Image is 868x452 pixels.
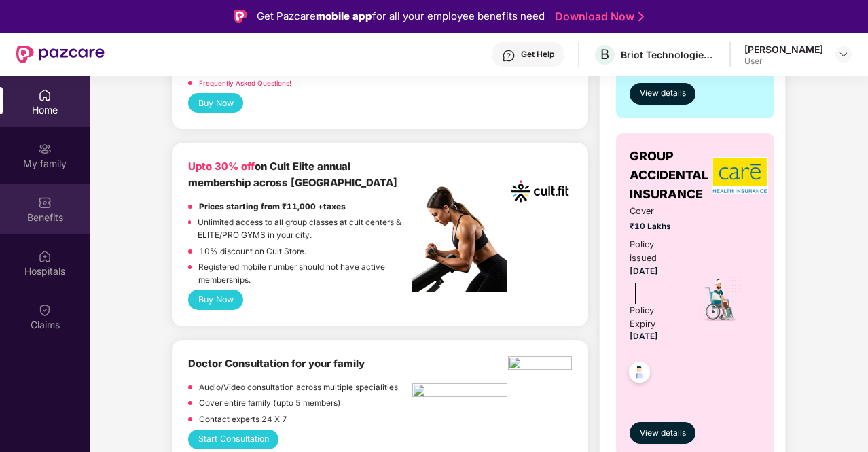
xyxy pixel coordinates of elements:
p: Registered mobile number should not have active memberships. [198,261,412,286]
div: Get Pazcare for all your employee benefits need [257,8,545,24]
button: Buy Now [188,290,243,309]
img: cult.png [508,159,572,223]
img: New Pazcare Logo [16,46,105,63]
img: pngtree-physiotherapy-physiotherapist-rehab-disability-stretching-png-image_6063262.png [412,383,507,401]
b: Upto 30% off [188,160,255,173]
button: Buy Now [188,93,243,113]
img: Stroke [638,10,644,24]
strong: Prices starting from ₹11,000 +taxes [199,202,346,211]
img: svg+xml;base64,PHN2ZyB4bWxucz0iaHR0cDovL3d3dy53My5vcmcvMjAwMC9zdmciIHdpZHRoPSI0OC45NDMiIGhlaWdodD... [623,358,656,391]
div: Briot Technologies Private Limited [621,48,716,61]
p: Contact experts 24 X 7 [199,413,287,426]
p: Audio/Video consultation across multiple specialities [199,381,398,394]
span: B [600,46,609,63]
div: Policy issued [630,238,679,265]
img: Logo [234,10,247,23]
strong: mobile app [316,10,372,22]
b: Doctor Consultation for your family [188,358,365,370]
img: svg+xml;base64,PHN2ZyBpZD0iSG9zcGl0YWxzIiB4bWxucz0iaHR0cDovL3d3dy53My5vcmcvMjAwMC9zdmciIHdpZHRoPS... [38,249,52,263]
p: 10% discount on Cult Store. [199,245,306,258]
span: ₹10 Lakhs [630,220,679,233]
a: Frequently Asked Questions! [199,79,291,87]
button: Start Consultation [188,430,278,449]
a: Download Now [555,10,640,24]
div: Policy Expiry [630,304,679,331]
img: svg+xml;base64,PHN2ZyBpZD0iSG9tZSIgeG1sbnM9Imh0dHA6Ly93d3cudzMub3JnLzIwMDAvc3ZnIiB3aWR0aD0iMjAiIG... [38,88,52,102]
span: [DATE] [630,332,658,341]
img: pc2.png [412,186,507,292]
img: insurerLogo [712,157,768,194]
img: svg+xml;base64,PHN2ZyB3aWR0aD0iMjAiIGhlaWdodD0iMjAiIHZpZXdCb3g9IjAgMCAyMCAyMCIgZmlsbD0ibm9uZSIgeG... [38,142,52,156]
div: [PERSON_NAME] [744,43,823,56]
p: Unlimited access to all group classes at cult centers & ELITE/PRO GYMS in your city. [198,216,412,241]
span: [DATE] [630,266,658,276]
span: GROUP ACCIDENTAL INSURANCE [630,147,708,205]
button: View details [630,83,695,105]
div: Get Help [521,49,554,60]
img: svg+xml;base64,PHN2ZyBpZD0iQ2xhaW0iIHhtbG5zPSJodHRwOi8vd3d3LnczLm9yZy8yMDAwL3N2ZyIgd2lkdGg9IjIwIi... [38,303,52,317]
span: View details [640,427,686,440]
img: icon [697,276,744,324]
img: physica%20-%20Edited.png [508,356,572,374]
p: Cover entire family (upto 5 members) [199,397,341,410]
img: svg+xml;base64,PHN2ZyBpZD0iSGVscC0zMngzMiIgeG1sbnM9Imh0dHA6Ly93d3cudzMub3JnLzIwMDAvc3ZnIiB3aWR0aD... [502,49,516,63]
img: svg+xml;base64,PHN2ZyBpZD0iRHJvcGRvd24tMzJ4MzIiIHhtbG5zPSJodHRwOi8vd3d3LnczLm9yZy8yMDAwL3N2ZyIgd2... [838,49,849,60]
span: View details [640,87,686,100]
button: View details [630,422,695,444]
b: on Cult Elite annual membership across [GEOGRAPHIC_DATA] [188,160,397,188]
div: User [744,56,823,67]
img: svg+xml;base64,PHN2ZyBpZD0iQmVuZWZpdHMiIHhtbG5zPSJodHRwOi8vd3d3LnczLm9yZy8yMDAwL3N2ZyIgd2lkdGg9Ij... [38,196,52,209]
span: Cover [630,205,679,218]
